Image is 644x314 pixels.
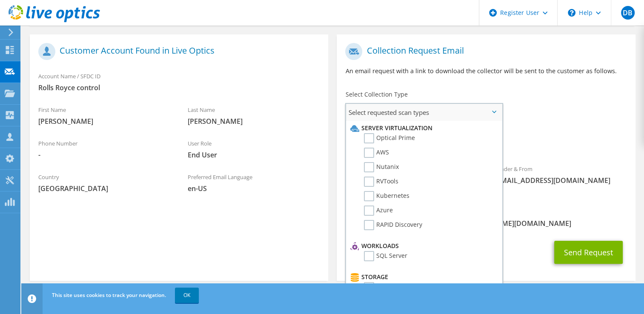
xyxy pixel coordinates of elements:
span: [PERSON_NAME] [38,117,171,126]
span: [PERSON_NAME] [188,117,320,126]
p: An email request with a link to download the collector will be sent to the customer as follows. [345,66,627,76]
div: Country [30,168,179,197]
h1: Customer Account Found in Live Optics [38,43,315,60]
span: [GEOGRAPHIC_DATA] [38,184,171,193]
div: Phone Number [30,134,179,164]
label: SQL Server [364,251,407,261]
div: Last Name [179,101,329,130]
label: RAPID Discovery [364,220,422,230]
label: RVTools [364,177,398,187]
li: Server Virtualization [348,123,497,133]
div: Account Name / SFDC ID [30,67,328,97]
label: Azure [364,206,393,216]
div: Preferred Email Language [179,168,329,197]
span: DB [621,6,635,20]
div: CC & Reply To [337,203,635,232]
label: Nutanix [364,162,399,172]
span: Rolls Royce control [38,83,320,92]
span: [EMAIL_ADDRESS][DOMAIN_NAME] [495,176,627,185]
span: - [38,150,171,160]
label: Select Collection Type [345,90,407,99]
span: Select requested scan types [346,104,501,121]
label: CLARiiON/VNX [364,282,417,292]
div: User Role [179,134,329,164]
div: Sender & From [486,160,635,189]
li: Storage [348,272,497,282]
a: OK [175,288,199,303]
label: Kubernetes [364,191,409,201]
span: End User [188,150,320,160]
div: First Name [30,101,179,130]
label: Optical Prime [364,133,415,143]
span: en-US [188,184,320,193]
span: This site uses cookies to track your navigation. [52,291,166,299]
label: AWS [364,148,389,158]
li: Workloads [348,241,497,251]
button: Send Request [554,241,623,264]
div: To [337,160,486,199]
svg: \n [568,9,575,17]
h1: Collection Request Email [345,43,622,60]
div: Requested Collections [337,124,635,156]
